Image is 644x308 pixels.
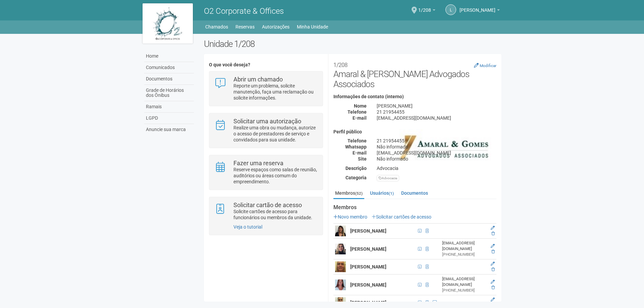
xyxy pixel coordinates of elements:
[144,85,194,101] a: Grade de Horários dos Ônibus
[491,244,495,248] a: Editar membro
[335,261,346,272] img: user.png
[418,8,435,14] a: 1/208
[460,8,500,14] a: [PERSON_NAME]
[333,94,496,99] h4: Informações de contato (interno)
[205,22,228,32] a: Chamados
[372,165,501,171] div: Advocacia
[144,124,194,135] a: Anuncie sua marca
[347,109,367,115] strong: Telefone
[209,62,323,67] h4: O que você deseja?
[491,249,495,254] a: Excluir membro
[418,1,431,13] span: 1/208
[345,175,367,180] strong: Categoria
[233,83,318,101] p: Reporte um problema, solicite manutenção, faça uma reclamação ou solicite informações.
[372,156,501,162] div: Não informado
[262,22,289,32] a: Autorizações
[333,62,347,68] small: 1/208
[350,300,386,305] strong: [PERSON_NAME]
[335,226,346,236] img: user.png
[333,214,367,220] a: Novo membro
[204,6,284,16] span: O2 Corporate & Offices
[350,264,386,269] strong: [PERSON_NAME]
[480,63,496,68] small: Modificar
[372,214,431,220] a: Solicitar cartões de acesso
[333,129,496,134] h4: Perfil público
[358,156,367,162] strong: Site
[335,297,346,308] img: user.png
[333,188,364,199] a: Membros(52)
[399,188,430,198] a: Documentos
[233,201,302,208] strong: Solicitar cartão de acesso
[333,204,496,210] strong: Membros
[144,73,194,85] a: Documentos
[347,138,367,143] strong: Telefone
[491,285,495,290] a: Excluir membro
[345,166,367,171] strong: Descrição
[445,4,456,15] a: L
[491,261,495,266] a: Editar membro
[233,118,301,125] strong: Solicitar uma autorização
[460,1,495,13] span: Luciana
[372,109,501,115] div: 21 21954455
[233,125,318,143] p: Realize uma obra ou mudança, autorize o acesso de prestadores de serviço e convidados para sua un...
[335,244,346,254] img: user.png
[355,191,363,196] small: (52)
[233,160,283,167] strong: Fazer uma reserva
[350,246,386,252] strong: [PERSON_NAME]
[491,280,495,284] a: Editar membro
[214,202,317,221] a: Solicitar cartão de acesso Solicite cartões de acesso para funcionários ou membros da unidade.
[350,228,386,234] strong: [PERSON_NAME]
[474,63,496,68] a: Modificar
[372,150,501,156] div: [EMAIL_ADDRESS][DOMAIN_NAME]
[377,175,399,181] div: Advocacia
[442,252,486,257] div: [PHONE_NUMBER]
[204,39,501,49] h2: Unidade 1/208
[333,59,496,89] h2: Amaral & [PERSON_NAME] Advogados Associados
[214,118,317,143] a: Solicitar uma autorização Realize uma obra ou mudança, autorize o acesso de prestadores de serviç...
[233,76,283,83] strong: Abrir um chamado
[143,3,193,44] img: logo.jpg
[345,144,367,149] strong: Whatsapp
[335,280,346,290] img: user.png
[233,208,318,221] p: Solicite cartões de acesso para funcionários ou membros da unidade.
[372,115,501,121] div: [EMAIL_ADDRESS][DOMAIN_NAME]
[350,282,386,288] strong: [PERSON_NAME]
[399,129,491,163] img: business.png
[144,101,194,113] a: Ramais
[144,62,194,73] a: Comunicados
[372,138,501,144] div: 21 21954455
[491,231,495,236] a: Excluir membro
[354,103,367,109] strong: Nome
[214,160,317,185] a: Fazer uma reserva Reserve espaços como salas de reunião, auditórios ou áreas comum do empreendime...
[144,51,194,62] a: Home
[389,191,394,196] small: (1)
[442,240,486,252] div: [EMAIL_ADDRESS][DOMAIN_NAME]
[372,103,501,109] div: [PERSON_NAME]
[491,226,495,230] a: Editar membro
[214,76,317,101] a: Abrir um chamado Reporte um problema, solicite manutenção, faça uma reclamação ou solicite inform...
[233,167,318,185] p: Reserve espaços como salas de reunião, auditórios ou áreas comum do empreendimento.
[442,276,486,288] div: [EMAIL_ADDRESS][DOMAIN_NAME]
[235,22,255,32] a: Reservas
[144,113,194,124] a: LGPD
[491,297,495,302] a: Editar membro
[233,224,262,230] a: Veja o tutorial
[297,22,328,32] a: Minha Unidade
[442,288,486,293] div: [PHONE_NUMBER]
[353,115,367,121] strong: E-mail
[353,150,367,156] strong: E-mail
[368,188,395,198] a: Usuários(1)
[372,144,501,150] div: Não informado
[491,267,495,272] a: Excluir membro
